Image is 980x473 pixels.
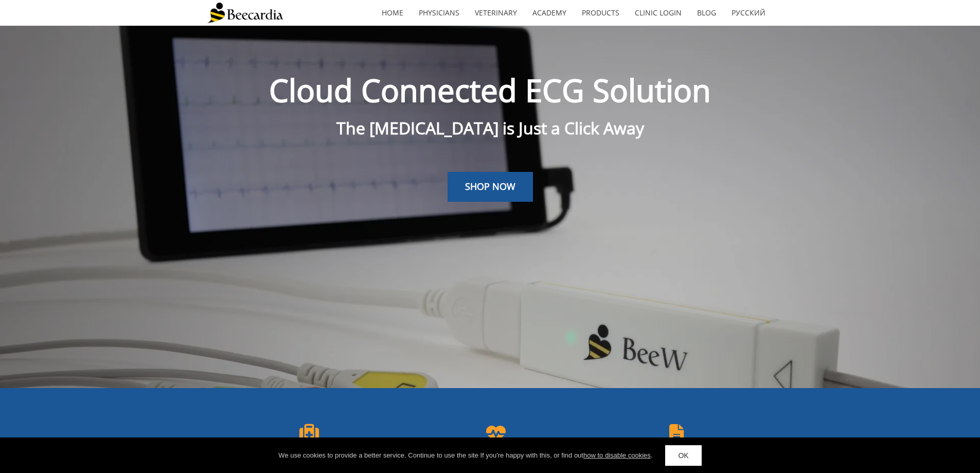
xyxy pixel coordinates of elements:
[278,450,652,461] div: We use cookies to provide a better service. Continue to use the site If you're happy with this, o...
[207,3,283,23] img: Beecardia
[525,1,574,25] a: Academy
[448,172,533,202] a: SHOP NOW
[465,180,515,192] span: SHOP NOW
[689,1,724,25] a: Blog
[627,1,689,25] a: Clinic Login
[467,1,525,25] a: Veterinary
[336,117,644,139] span: The [MEDICAL_DATA] is Just a Click Away
[574,1,627,25] a: Products
[665,445,701,466] a: OK
[269,69,711,111] span: Cloud Connected ECG Solution
[374,1,411,25] a: home
[583,451,651,459] a: how to disable cookies
[724,1,773,25] a: Русский
[411,1,467,25] a: Physicians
